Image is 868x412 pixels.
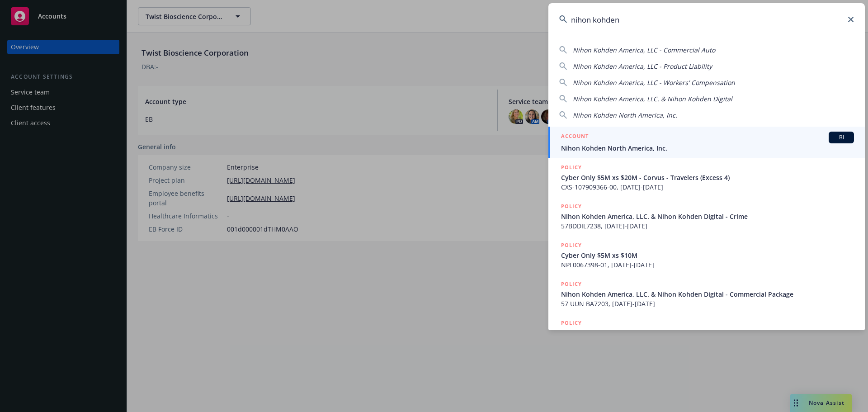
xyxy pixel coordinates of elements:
span: NPL0067398-01, [DATE]-[DATE] [561,260,854,270]
span: BI [832,133,850,142]
h5: POLICY [561,318,582,327]
a: POLICYNihon Kohden America, LLC. & Nihon Kohden Digital - Crime57BDDIL7238, [DATE]-[DATE] [548,197,865,236]
a: POLICYNihon Kohden America, LLC. & Nihon Kohden Digital - Commercial Package [548,313,865,352]
span: Nihon Kohden America, LLC - Workers' Compensation [573,78,735,87]
h5: POLICY [561,202,582,211]
h5: POLICY [561,279,582,289]
span: Nihon Kohden America, LLC. & Nihon Kohden Digital - Crime [561,212,854,221]
a: POLICYCyber Only $5M xs $10MNPL0067398-01, [DATE]-[DATE] [548,236,865,275]
span: Cyber Only $5M xs $20M - Corvus - Travelers (Excess 4) [561,173,854,182]
span: 57 UUN BA7203, [DATE]-[DATE] [561,299,854,308]
span: CXS-107909366-00, [DATE]-[DATE] [561,182,854,192]
span: Nihon Kohden America, LLC. & Nihon Kohden Digital - Commercial Package [561,289,854,299]
span: Nihon Kohden America, LLC. & Nihon Kohden Digital [573,95,732,103]
span: Nihon Kohden North America, Inc. [573,111,677,119]
a: POLICYNihon Kohden America, LLC. & Nihon Kohden Digital - Commercial Package57 UUN BA7203, [DATE]... [548,275,865,313]
span: Cyber Only $5M xs $10M [561,251,854,260]
span: Nihon Kohden America, LLC - Product Liability [573,62,712,71]
span: Nihon Kohden North America, Inc. [561,143,854,153]
a: ACCOUNTBINihon Kohden North America, Inc. [548,127,865,158]
h5: POLICY [561,241,582,250]
span: Nihon Kohden America, LLC. & Nihon Kohden Digital - Commercial Package [561,328,854,338]
span: 57BDDIL7238, [DATE]-[DATE] [561,221,854,231]
input: Search... [548,3,865,36]
span: Nihon Kohden America, LLC - Commercial Auto [573,46,715,54]
h5: POLICY [561,163,582,172]
a: POLICYCyber Only $5M xs $20M - Corvus - Travelers (Excess 4)CXS-107909366-00, [DATE]-[DATE] [548,158,865,197]
h5: ACCOUNT [561,132,589,142]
